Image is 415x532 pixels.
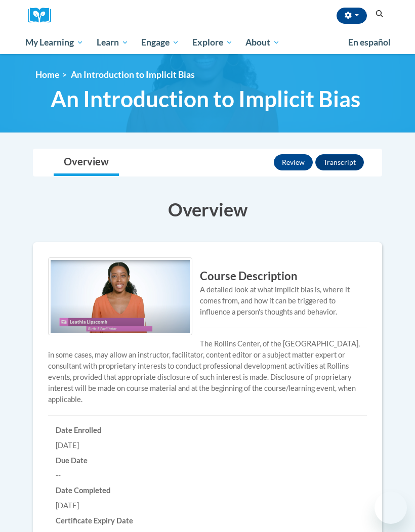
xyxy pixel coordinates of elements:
a: En español [342,32,397,53]
button: Transcript [315,154,364,170]
span: Explore [192,36,233,49]
button: Search [372,8,387,20]
a: Engage [135,31,186,54]
h3: Overview [33,197,382,222]
div: [DATE] [56,440,359,451]
div: A detailed look at what implicit bias is, where it comes from, and how it can be triggered to inf... [48,284,367,318]
h6: Date Completed [56,486,359,495]
div: Main menu [18,31,397,54]
img: Course logo image [48,257,192,335]
img: Logo brand [28,8,58,23]
span: About [245,36,280,49]
button: Account Settings [337,8,367,24]
span: En español [348,37,391,48]
span: Engage [141,36,179,49]
a: Cox Campus [28,8,58,23]
h6: Date Enrolled [56,426,359,435]
a: Overview [54,149,119,176]
span: My Learning [25,36,84,49]
h6: Certificate Expiry Date [56,516,359,525]
span: Learn [97,36,129,49]
p: The Rollins Center, of the [GEOGRAPHIC_DATA], in some cases, may allow an instructor, facilitator... [48,338,367,405]
a: My Learning [19,31,90,54]
span: An Introduction to Implicit Bias [71,69,195,80]
h6: Due Date [56,456,359,465]
iframe: Button to launch messaging window [375,492,407,524]
a: Learn [90,31,135,54]
div: -- [56,470,359,481]
a: About [239,31,287,54]
button: Review [274,154,313,170]
div: [DATE] [56,500,359,511]
span: An Introduction to Implicit Bias [51,85,360,112]
h3: Course Description [48,269,367,284]
a: Explore [186,31,239,54]
a: Home [35,69,59,80]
